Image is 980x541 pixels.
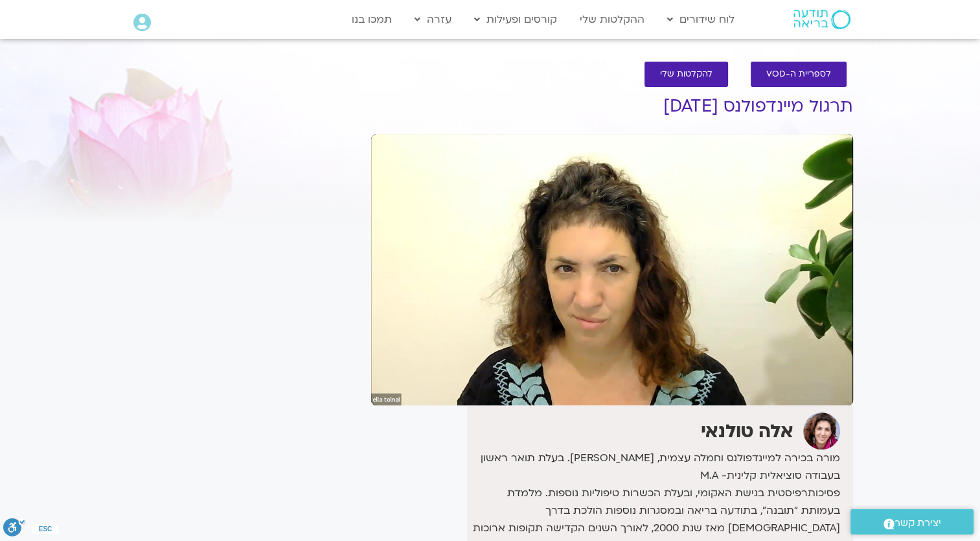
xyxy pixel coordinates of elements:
a: לספריית ה-VOD [751,62,847,87]
h1: תרגול מיינדפולנס [DATE] [371,97,853,116]
span: יצירת קשר [895,514,941,532]
a: קורסים ופעילות [468,7,564,32]
a: להקלטות שלי [644,62,728,87]
a: יצירת קשר [850,509,974,535]
span: להקלטות שלי [660,69,712,79]
a: עזרה [408,7,458,32]
span: לספריית ה-VOD [766,69,831,79]
img: תודעה בריאה [793,10,850,29]
img: אלה טולנאי [803,413,840,450]
a: לוח שידורים [661,7,741,32]
a: תמכו בנו [345,7,398,32]
strong: אלה טולנאי [701,419,793,444]
a: ההקלטות שלי [573,7,651,32]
